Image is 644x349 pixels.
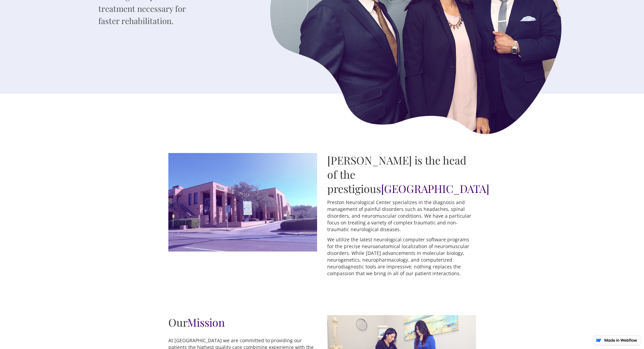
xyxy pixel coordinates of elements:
img: Made in Webflow [604,339,637,342]
p: We utilize the latest neurological computer software programs for the precise neuroanatomical loc... [327,236,476,277]
span: [GEOGRAPHIC_DATA] [381,181,489,196]
h2: [PERSON_NAME] is the head of the prestigious [327,153,476,196]
p: Preston Neurological Center specializes in the diagnosis and management of painful disorders such... [327,199,476,233]
span: Mission [187,315,225,329]
h2: Our [168,315,317,329]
